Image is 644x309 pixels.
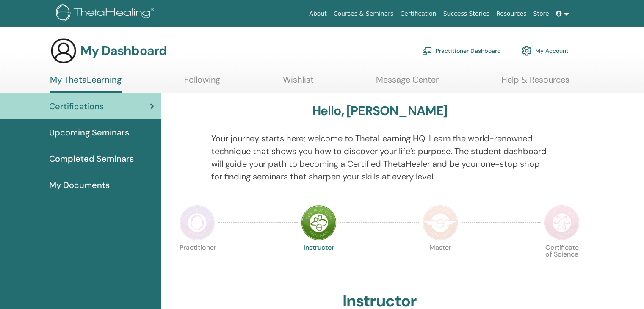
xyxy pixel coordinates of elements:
[49,179,110,191] span: My Documents
[306,6,330,22] a: About
[493,6,530,22] a: Resources
[49,152,134,165] span: Completed Seminars
[80,43,167,58] h3: My Dashboard
[49,126,129,139] span: Upcoming Seminars
[283,74,314,91] a: Wishlist
[397,6,439,22] a: Certification
[56,4,157,23] img: logo.png
[501,74,569,91] a: Help & Resources
[50,37,77,64] img: generic-user-icon.jpg
[423,244,458,280] p: Master
[530,6,553,22] a: Store
[50,74,122,93] a: My ThetaLearning
[184,74,220,91] a: Following
[522,41,569,60] a: My Account
[376,74,439,91] a: Message Center
[180,205,215,240] img: Practitioner
[423,205,458,240] img: Master
[301,244,337,280] p: Instructor
[211,132,548,183] p: Your journey starts here; welcome to ThetaLearning HQ. Learn the world-renowned technique that sh...
[422,41,501,60] a: Practitioner Dashboard
[544,205,580,240] img: Certificate of Science
[440,6,493,22] a: Success Stories
[330,6,397,22] a: Courses & Seminars
[180,244,215,280] p: Practitioner
[301,205,337,240] img: Instructor
[544,244,580,280] p: Certificate of Science
[49,100,104,113] span: Certifications
[522,44,532,58] img: cog.svg
[422,47,432,55] img: chalkboard-teacher.svg
[312,103,448,119] h3: Hello, [PERSON_NAME]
